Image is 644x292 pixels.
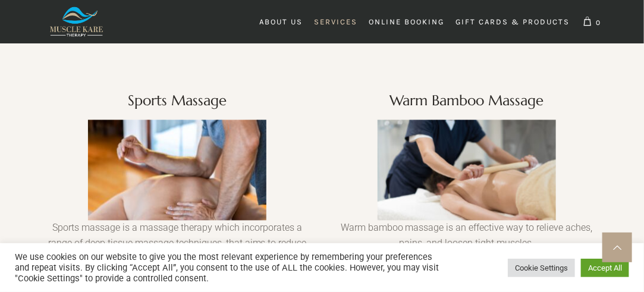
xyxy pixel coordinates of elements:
[508,259,575,277] a: Cookie Settings
[15,252,445,284] div: We use cookies on our website to give you the most relevant experience by remembering your prefer...
[389,92,544,110] a: Warm Bamboo Massage
[309,10,363,34] a: Services
[369,17,445,26] span: Online Booking
[315,17,358,26] span: Services
[255,10,309,34] a: About Us
[378,120,556,221] img: warm-bamboo-1-300x169.jpg
[364,10,450,34] a: Online Booking
[451,10,576,34] a: Gift Cards & Products
[48,222,307,265] span: Sports massage is a massage therapy which incorporates a range of deep tissue massage techniques,...
[332,221,602,263] p: Warm bamboo massage is an effective way to relieve aches, pains, and loosen tight muscles.
[260,17,303,26] span: About Us
[128,92,227,110] a: Sports Massage
[581,259,629,277] a: Accept All
[456,17,570,26] span: Gift Cards & Products
[88,120,266,221] img: sports massage therapy bangor co down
